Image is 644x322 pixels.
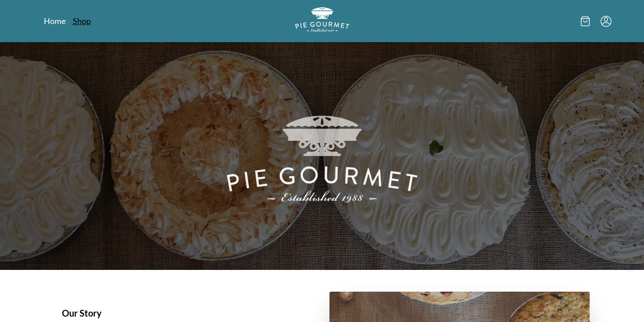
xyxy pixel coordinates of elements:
a: Logo [295,7,349,35]
a: Shop [73,15,91,26]
img: logo [295,7,349,32]
h1: Our Story [62,306,308,320]
a: Home [44,15,66,26]
button: Menu [601,16,611,27]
